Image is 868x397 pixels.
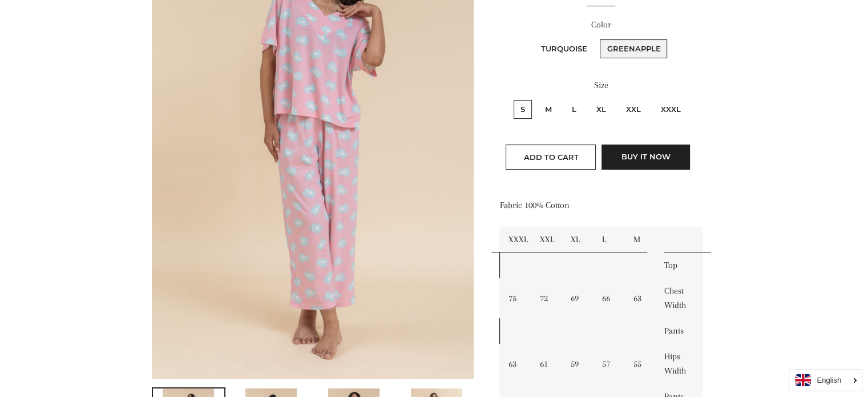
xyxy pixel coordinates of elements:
label: Color [499,18,702,32]
label: M [538,100,559,119]
label: L [565,100,583,119]
label: XXXL [654,100,688,119]
td: Pants [656,318,702,344]
td: XXL [531,227,563,252]
label: Size [499,78,702,93]
td: 66 [594,278,625,318]
label: Greenapple [600,39,667,58]
label: XXL [619,100,648,119]
label: Turquoise [534,39,594,58]
i: English [817,376,841,384]
td: Hips Width [656,344,702,384]
span: Add to Cart [523,153,578,162]
td: 55 [625,344,656,384]
label: S [514,100,532,119]
td: 75 [500,278,531,318]
p: Fabric 100% Cotton [499,198,702,212]
td: XXXL [500,227,531,252]
td: 61 [531,344,563,384]
td: M [625,227,656,252]
td: XL [562,227,594,252]
td: L [594,227,625,252]
td: 63 [625,278,656,318]
button: Add to Cart [506,145,596,170]
button: Buy it now [601,145,690,170]
label: XL [590,100,613,119]
td: 59 [562,344,594,384]
a: English [795,374,856,386]
td: 69 [562,278,594,318]
td: 63 [500,344,531,384]
td: 72 [531,278,563,318]
td: Top [656,252,702,278]
td: 57 [594,344,625,384]
td: Chest Width [656,278,702,318]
